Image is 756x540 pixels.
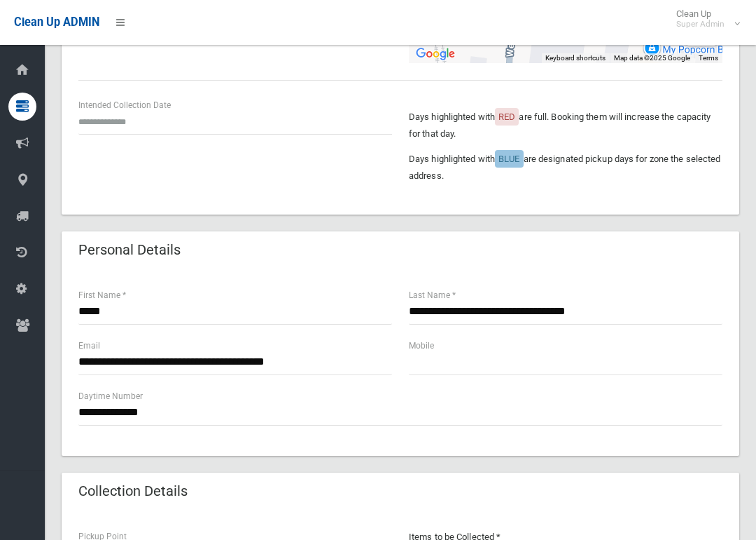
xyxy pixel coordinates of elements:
[62,236,197,264] header: Personal Details
[498,112,515,122] span: RED
[409,109,722,142] p: Days highlighted with are full. Booking them will increase the capacity for that day.
[545,53,605,63] button: Keyboard shortcuts
[412,45,458,63] img: Google
[409,151,722,184] p: Days highlighted with are designated pickup days for zone the selected address.
[699,54,718,62] a: Terms (opens in new tab)
[62,478,204,505] header: Collection Details
[498,154,519,164] span: BLUE
[14,15,99,29] span: Clean Up ADMIN
[614,54,690,62] span: Map data ©2025 Google
[676,19,724,29] small: Super Admin
[669,8,738,29] span: Clean Up
[412,45,458,63] a: Click to see this area on Google Maps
